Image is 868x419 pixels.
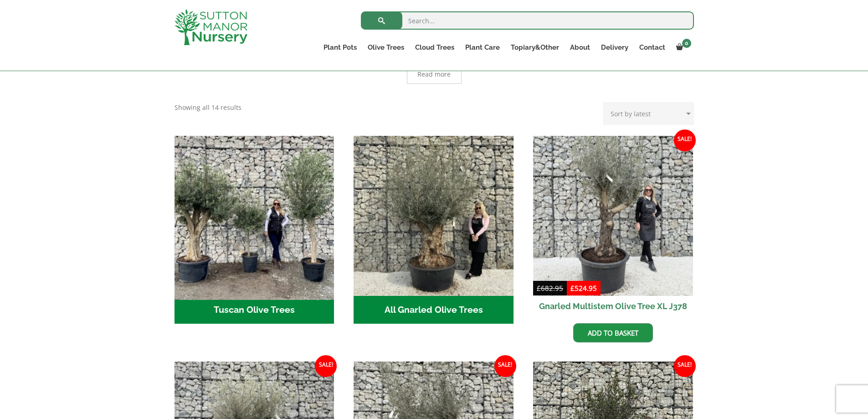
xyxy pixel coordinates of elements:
[596,41,634,54] a: Delivery
[674,355,696,377] span: Sale!
[505,41,565,54] a: Topiary&Other
[634,41,671,54] a: Contact
[565,41,596,54] a: About
[318,41,362,54] a: Plant Pots
[410,41,460,54] a: Cloud Trees
[354,136,514,324] a: Visit product category All Gnarled Olive Trees
[570,284,597,293] bdi: 524.95
[533,136,693,316] a: Sale! Gnarled Multistem Olive Tree XL J378
[460,41,505,54] a: Plant Care
[537,284,541,293] span: £
[671,41,694,54] a: 0
[674,129,696,151] span: Sale!
[354,136,514,296] img: All Gnarled Olive Trees
[682,39,691,48] span: 0
[362,41,410,54] a: Olive Trees
[175,9,247,45] img: logo
[175,102,241,113] p: Showing all 14 results
[361,11,694,30] input: Search...
[603,102,694,125] select: Shop order
[315,355,337,377] span: Sale!
[533,136,693,296] img: Gnarled Multistem Olive Tree XL J378
[354,296,514,324] h2: All Gnarled Olive Trees
[573,323,653,342] a: Add to basket: “Gnarled Multistem Olive Tree XL J378”
[175,296,334,324] h2: Tuscan Olive Trees
[533,296,693,316] h2: Gnarled Multistem Olive Tree XL J378
[537,284,563,293] bdi: 682.95
[170,132,338,300] img: Tuscan Olive Trees
[570,284,575,293] span: £
[417,71,451,78] span: Read more
[175,136,334,324] a: Visit product category Tuscan Olive Trees
[494,355,516,377] span: Sale!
